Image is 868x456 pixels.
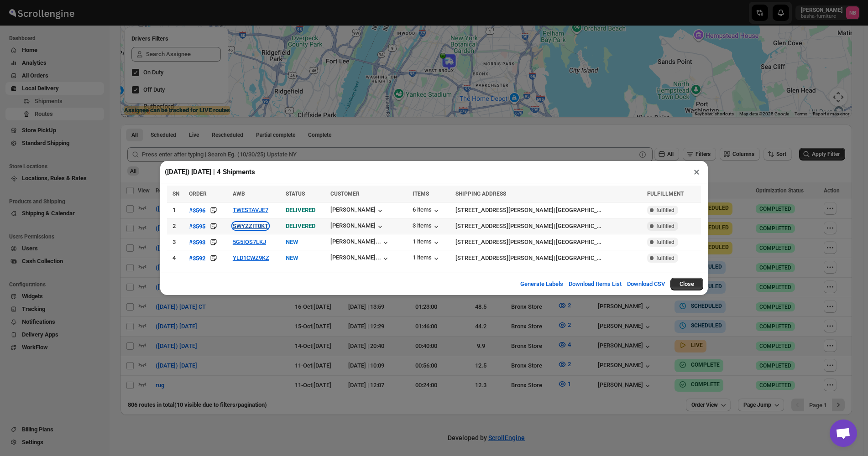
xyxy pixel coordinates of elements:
[656,207,675,214] span: fulfilled
[330,238,381,245] div: [PERSON_NAME]...
[189,255,205,262] div: #3592
[167,234,186,250] td: 3
[656,223,675,230] span: fulfilled
[556,206,601,215] div: [GEOGRAPHIC_DATA]
[233,191,245,197] span: AWB
[173,191,179,197] span: SN
[189,207,205,214] div: #3596
[455,238,554,247] div: [STREET_ADDRESS][PERSON_NAME]
[413,206,441,215] button: 6 items
[413,238,441,247] button: 1 items
[455,254,554,263] div: [STREET_ADDRESS][PERSON_NAME]
[515,275,569,293] button: Generate Labels
[563,275,627,293] button: Download Items List
[330,238,390,247] button: [PERSON_NAME]...
[656,238,675,246] span: fulfilled
[330,191,360,197] span: CUSTOMER
[286,254,298,261] span: NEW
[286,191,305,197] span: STATUS
[286,207,315,213] span: DELIVERED
[622,275,670,293] button: Download CSV
[455,191,506,197] span: SHIPPING ADDRESS
[413,254,441,263] button: 1 items
[455,206,554,215] div: [STREET_ADDRESS][PERSON_NAME]
[556,238,601,247] div: [GEOGRAPHIC_DATA]
[656,254,675,262] span: fulfilled
[690,166,703,178] button: ×
[455,206,642,215] div: |
[233,223,268,229] button: SWYZZIT0KT
[189,238,205,247] button: #3593
[413,222,441,231] button: 3 items
[330,254,390,263] button: [PERSON_NAME]...
[413,191,429,197] span: ITEMS
[189,223,205,230] div: #3595
[455,254,642,263] div: |
[455,238,642,247] div: |
[455,222,554,231] div: [STREET_ADDRESS][PERSON_NAME]
[167,250,186,266] td: 4
[330,254,381,261] div: [PERSON_NAME]...
[233,254,269,261] button: YLD1CWZ9KZ
[286,238,298,245] span: NEW
[556,254,601,263] div: [GEOGRAPHIC_DATA]
[189,191,207,197] span: ORDER
[830,420,857,447] div: Open chat
[647,191,684,197] span: FULFILLMENT
[556,222,601,231] div: [GEOGRAPHIC_DATA]
[167,202,186,218] td: 1
[165,167,255,176] h2: ([DATE]) [DATE] | 4 Shipments
[189,254,205,263] button: #3592
[167,218,186,234] td: 2
[670,278,703,290] button: Close
[189,239,205,246] div: #3593
[233,207,268,213] button: TWESTAVJE7
[189,206,205,215] button: #3596
[233,238,266,245] button: 5G5IQS7LKJ
[330,206,385,215] button: [PERSON_NAME]
[455,222,642,231] div: |
[330,222,385,231] button: [PERSON_NAME]
[189,222,205,231] button: #3595
[286,223,315,229] span: DELIVERED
